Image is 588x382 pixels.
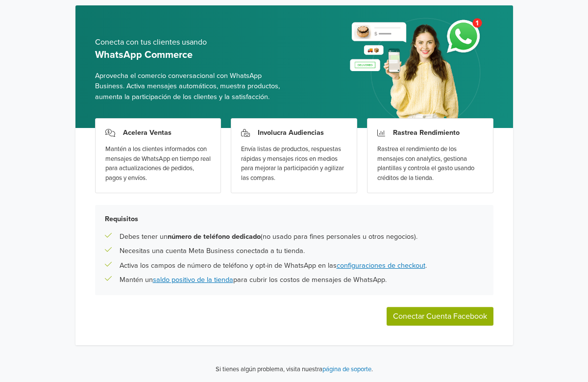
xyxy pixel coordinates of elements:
[241,145,347,183] div: Envía listas de productos, respuestas rápidas y mensajes ricos en medios para mejorar la particip...
[95,38,287,47] h5: Conecta con tus clientes usando
[342,12,493,128] img: whatsapp_setup_banner
[387,307,493,326] button: Conectar Cuenta Facebook
[120,260,427,271] p: Activa los campos de número de teléfono y opt-in de WhatsApp en las .
[337,261,425,270] a: configuraciones de checkout
[258,128,324,137] h3: Involucra Audiencias
[168,232,261,241] b: número de teléfono dedicado
[95,49,287,61] h5: WhatsApp Commerce
[120,246,305,256] p: Necesitas una cuenta Meta Business conectada a tu tienda.
[95,71,287,102] span: Aprovecha el comercio conversacional con WhatsApp Business. Activa mensajes automáticos, muestra ...
[123,128,171,137] h3: Acelera Ventas
[377,145,483,183] div: Rastrea el rendimiento de los mensajes con analytics, gestiona plantillas y controla el gasto usa...
[105,215,484,223] h5: Requisitos
[322,365,371,373] a: página de soporte
[105,145,211,183] div: Mantén a los clientes informados con mensajes de WhatsApp en tiempo real para actualizaciones de ...
[153,276,233,284] a: saldo positivo de la tienda
[393,128,460,137] h3: Rastrea Rendimiento
[120,275,387,285] p: Mantén un para cubrir los costos de mensajes de WhatsApp.
[120,231,417,242] p: Debes tener un (no usado para fines personales u otros negocios).
[216,365,373,375] p: Si tienes algún problema, visita nuestra .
